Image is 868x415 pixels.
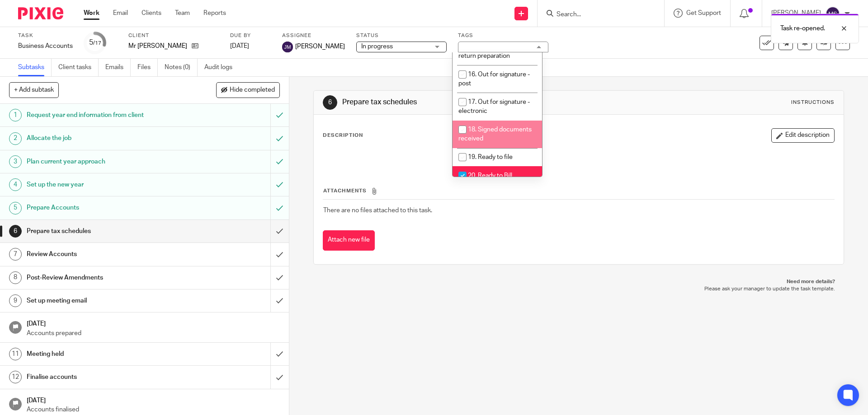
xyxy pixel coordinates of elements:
img: svg%3E [826,6,840,21]
h1: Allocate the job [27,131,183,145]
span: 17. Out for signature - electronic [458,99,530,115]
span: 18. Signed documents received [458,126,532,142]
button: Attach new file [323,230,375,251]
p: Please ask your manager to update the task template. [322,285,835,293]
div: 7 [9,248,22,261]
a: Email [113,9,128,18]
a: Reports [203,9,226,18]
button: Hide completed [216,82,280,98]
p: Task re-opened. [780,24,825,33]
a: Work [84,9,99,18]
h1: Set up the new year [27,178,183,191]
a: Emails [105,59,131,76]
button: Edit description [771,128,835,143]
h1: Plan current year approach [27,155,183,168]
a: Audit logs [204,59,239,76]
h1: Prepare tax schedules [27,224,183,238]
span: 15. With IW / AG for tax return preparation [458,43,533,59]
h1: Review Accounts [27,247,183,261]
a: Clients [142,9,161,18]
div: 9 [9,294,22,307]
h1: Post-Review Amendments [27,271,183,284]
span: 20. Ready to Bill [468,173,512,179]
p: Accounts prepared [27,329,280,338]
span: [DATE] [230,43,249,49]
h1: Set up meeting email [27,294,183,308]
span: 19. Ready to file [468,154,513,160]
h1: [DATE] [27,317,280,328]
div: 8 [9,271,22,284]
span: Hide completed [230,87,275,94]
div: Instructions [791,99,835,106]
h1: [DATE] [27,394,280,405]
a: Notes (0) [165,59,198,76]
p: Need more details? [322,278,835,285]
div: 2 [9,132,22,145]
div: 12 [9,371,22,383]
button: + Add subtask [9,82,59,98]
h1: Prepare Accounts [27,201,183,214]
a: Subtasks [18,59,52,76]
p: Description [323,132,363,139]
div: 11 [9,348,22,360]
div: 5 [9,202,22,214]
span: 16. Out for signature - post [458,71,530,87]
label: Assignee [282,32,345,39]
label: Due by [230,32,271,39]
small: /17 [93,41,101,46]
div: 6 [9,225,22,238]
span: Attachments [323,188,367,193]
div: 6 [323,95,337,110]
a: Client tasks [58,59,99,76]
h1: Prepare tax schedules [342,98,598,107]
a: Files [137,59,158,76]
div: 5 [89,37,101,48]
h1: Meeting held [27,347,183,361]
label: Client [128,32,219,39]
div: Business Accounts [18,42,73,51]
span: [PERSON_NAME] [295,42,345,51]
h1: Finalise accounts [27,370,183,384]
p: Mr [PERSON_NAME] [128,42,187,51]
span: In progress [361,43,393,50]
span: There are no files attached to this task. [323,207,432,214]
label: Task [18,32,73,39]
div: 4 [9,178,22,191]
h1: Request year end information from client [27,108,183,122]
div: 3 [9,155,22,168]
p: Accounts finalised [27,405,280,414]
div: 1 [9,109,22,121]
a: Team [175,9,190,18]
img: Pixie [18,7,63,19]
img: svg%3E [282,42,293,52]
label: Status [356,32,447,39]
